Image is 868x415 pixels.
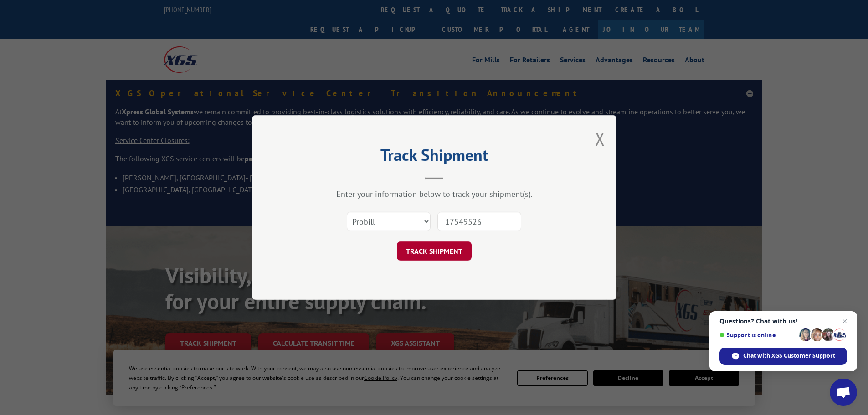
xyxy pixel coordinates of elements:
[719,332,796,338] span: Support is online
[719,318,847,325] span: Questions? Chat with us!
[830,379,857,406] a: Open chat
[719,348,847,365] span: Chat with XGS Customer Support
[743,352,835,360] span: Chat with XGS Customer Support
[298,189,571,199] div: Enter your information below to track your shipment(s).
[298,149,571,166] h2: Track Shipment
[595,127,605,151] button: Close modal
[437,212,521,231] input: Number(s)
[397,241,472,261] button: TRACK SHIPMENT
